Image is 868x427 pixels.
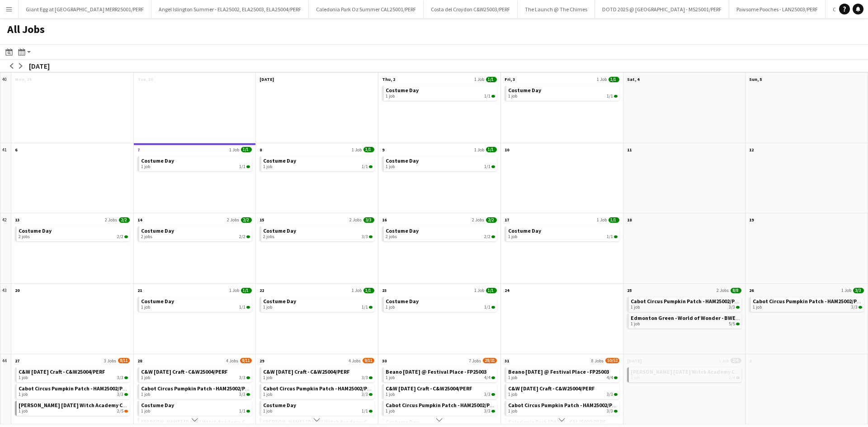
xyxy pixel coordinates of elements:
[631,297,740,310] a: Cabot Circus Pumpkin Patch - HAM25002/PERF1 job3/3
[508,367,618,380] a: Beano [DATE] @ Festival Place - FP250031 job4/4
[508,384,618,397] a: C&W [DATE] Craft - C&W25004/PERF1 job3/3
[753,297,862,310] a: Cabot Circus Pumpkin Patch - HAM25002/PERF1 job3/3
[736,306,740,309] span: 3/3
[719,358,729,364] span: 1 Job
[263,156,373,169] a: Costume Day1 job1/1
[484,305,491,310] span: 1/1
[352,287,362,293] span: 1 Job
[607,408,613,414] span: 3/3
[386,367,495,380] a: Beano [DATE] @ Festival Place - FP250031 job4/4
[484,392,491,397] span: 3/3
[731,358,741,363] span: 2/4
[386,226,495,239] a: Costume Day2 jobs2/2
[518,0,595,18] button: The Launch @ The Chimes
[15,287,19,293] span: 20
[627,217,632,223] span: 18
[508,227,541,234] span: Costume Day
[386,305,395,310] span: 1 job
[141,234,152,239] span: 2 jobs
[484,408,491,414] span: 3/3
[141,385,254,392] span: Cabot Circus Pumpkin Patch - HAM25002/PERF
[369,165,373,168] span: 1/1
[263,385,376,392] span: Cabot Circus Pumpkin Patch - HAM25002/PERF
[369,376,373,379] span: 3/3
[505,287,509,293] span: 24
[369,393,373,396] span: 3/3
[263,368,349,375] span: C&W Halloween Craft - C&W25004/PERF
[263,392,272,397] span: 1 job
[508,375,517,380] span: 1 job
[19,392,28,397] span: 1 job
[369,410,373,413] span: 1/1
[508,401,618,414] a: Cabot Circus Pumpkin Patch - HAM25002/PERF1 job3/3
[369,306,373,309] span: 1/1
[607,392,613,397] span: 3/3
[141,164,150,169] span: 1 job
[263,164,272,169] span: 1 job
[246,393,250,396] span: 3/3
[491,165,495,168] span: 1/1
[19,226,128,239] a: Costume Day2 jobs2/2
[614,235,618,238] span: 1/1
[349,358,361,364] span: 4 Jobs
[141,305,150,310] span: 1 job
[386,297,495,310] a: Costume Day1 job1/1
[508,368,609,375] span: Beano Halloween @ Festival Place - FP25003
[239,305,245,310] span: 1/1
[19,234,30,239] span: 2 jobs
[19,401,128,414] a: [PERSON_NAME] [DATE] Witch Academy CRIB25003/PERF1 job2/5
[362,164,368,169] span: 1/1
[0,213,11,284] div: 42
[508,234,517,239] span: 1 job
[631,375,640,380] span: 1 job
[607,375,613,380] span: 4/4
[614,95,618,98] span: 1/1
[141,368,227,375] span: C&W Halloween Craft - C&W25004/PERF
[474,147,484,153] span: 1 Job
[141,298,174,305] span: Costume Day
[386,164,395,169] span: 1 job
[631,305,640,310] span: 1 job
[117,392,123,397] span: 3/3
[362,408,368,414] span: 1/1
[263,298,296,305] span: Costume Day
[352,147,362,153] span: 1 Job
[469,358,481,364] span: 7 Jobs
[263,297,373,310] a: Costume Day1 job1/1
[105,217,117,223] span: 2 Jobs
[239,234,245,239] span: 2/2
[119,217,130,223] span: 2/2
[609,77,619,82] span: 1/1
[141,157,174,164] span: Costume Day
[309,0,424,18] button: Caledonia Park Oz Summer CAL25001/PERF
[263,305,272,310] span: 1 job
[605,358,619,363] span: 50/53
[386,408,395,414] span: 1 job
[246,376,250,379] span: 3/3
[631,314,767,321] span: Edmonton Green - World of Wonder - BWED25001/PERF
[614,376,618,379] span: 4/4
[19,368,105,375] span: C&W Halloween Craft - C&W25004/PERF
[386,402,499,408] span: Cabot Circus Pumpkin Patch - HAM25002/PERF
[627,76,639,82] span: Sat, 4
[141,384,250,397] a: Cabot Circus Pumpkin Patch - HAM25002/PERF1 job3/3
[240,358,252,363] span: 9/11
[717,287,729,293] span: 2 Jobs
[124,393,128,396] span: 3/3
[731,288,741,293] span: 8/8
[491,95,495,98] span: 1/1
[483,358,497,363] span: 29/31
[729,305,735,310] span: 3/3
[363,358,374,363] span: 9/11
[474,287,484,293] span: 1 Job
[118,358,130,363] span: 8/11
[753,305,762,310] span: 1 job
[15,147,17,153] span: 6
[363,288,374,293] span: 1/1
[508,408,517,414] span: 1 job
[0,143,11,214] div: 41
[15,217,19,223] span: 13
[263,375,272,380] span: 1 job
[486,77,497,82] span: 1/1
[749,147,754,153] span: 12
